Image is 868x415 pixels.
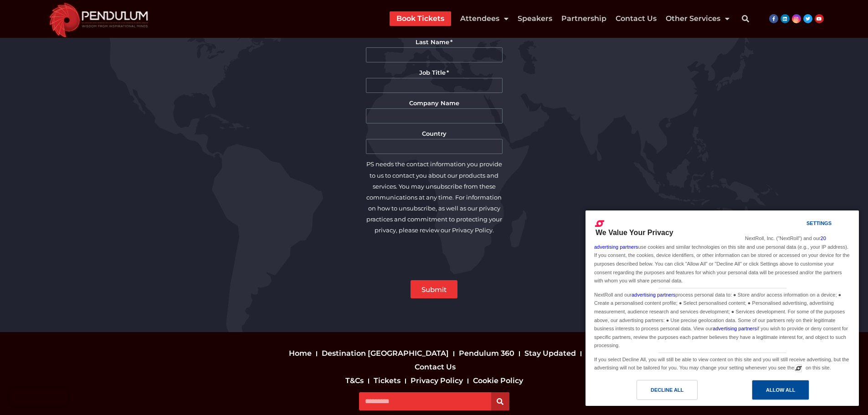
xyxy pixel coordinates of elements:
div: Decline All [651,385,683,395]
div: Allow All [766,385,795,395]
a: T&Cs [343,374,366,388]
a: Cookie Policy [471,374,525,388]
div: NextRoll, Inc. ("NextRoll") and our use cookies and similar technologies on this site and use per... [592,233,852,286]
div: If you select Decline All, you will still be able to view content on this site and you will still... [592,353,852,373]
a: Pendulum 360 [457,347,517,360]
a: Destination [GEOGRAPHIC_DATA] [319,347,451,360]
span: Submit [421,286,447,293]
a: Contact Us [412,360,458,374]
a: Speakers [518,11,552,26]
div: NextRoll and our process personal data to: ● Store and/or access information on a device; ● Creat... [592,288,852,351]
nav: Menu [278,374,590,388]
a: Attendees [460,11,508,26]
a: Stay Updated [522,347,578,360]
a: advertising partners [713,326,757,331]
div: Settings [806,218,832,228]
a: 20 advertising partners [594,236,826,250]
button: Search [491,392,509,410]
iframe: reCAPTCHA [365,240,503,276]
a: Other Services [666,11,729,26]
div: PS needs the contact information you provide to us to contact you about our products and services... [364,159,505,236]
a: Tickets [371,374,403,388]
a: Decline All [591,380,722,405]
label: Job Title [419,67,449,78]
a: Partnership [561,11,606,26]
nav: Menu [390,11,729,26]
label: Last Name [416,36,453,47]
a: Home [287,347,314,360]
a: Book Tickets [396,11,444,26]
iframe: Brevo live chat [9,388,68,406]
nav: Menu [278,347,590,374]
label: Country [422,128,447,139]
div: Search [736,10,755,28]
a: Allow All [722,380,853,405]
label: Company Name [409,97,459,108]
span: We Value Your Privacy [596,229,673,236]
a: Contact Us [616,11,657,26]
a: advertising partners [632,292,676,297]
a: Settings [791,216,812,233]
button: Submit [411,280,457,298]
a: Privacy Policy [408,374,465,388]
